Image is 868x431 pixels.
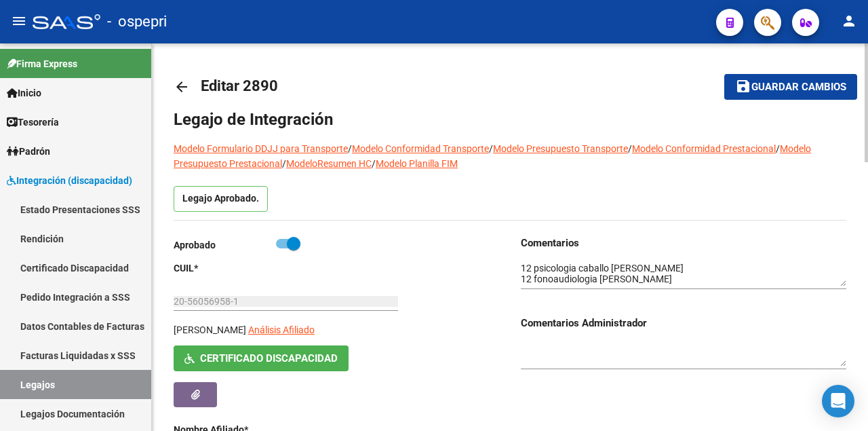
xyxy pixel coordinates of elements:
[248,324,315,335] span: Análisis Afiliado
[201,77,278,94] span: Editar 2890
[174,345,349,371] button: Certificado Discapacidad
[286,158,372,169] a: ModeloResumen HC
[7,115,59,130] span: Tesorería
[521,316,846,331] h3: Comentarios Administrador
[174,79,190,95] mat-icon: arrow_back
[174,186,268,212] p: Legajo Aprobado.
[174,261,276,276] p: CUIL
[200,353,338,365] span: Certificado Discapacidad
[174,109,846,130] h1: Legajo de Integración
[107,7,167,37] span: - ospepri
[174,322,246,337] p: [PERSON_NAME]
[352,143,489,154] a: Modelo Conformidad Transporte
[7,86,41,100] span: Inicio
[7,56,77,71] span: Firma Express
[822,385,854,417] div: Open Intercom Messenger
[376,158,458,169] a: Modelo Planilla FIM
[841,13,857,29] mat-icon: person
[735,78,751,94] mat-icon: save
[174,143,348,154] a: Modelo Formulario DDJJ para Transporte
[724,74,857,99] button: Guardar cambios
[7,173,132,188] span: Integración (discapacidad)
[632,143,776,154] a: Modelo Conformidad Prestacional
[521,236,846,250] h3: Comentarios
[11,13,27,29] mat-icon: menu
[751,81,846,94] span: Guardar cambios
[493,143,628,154] a: Modelo Presupuesto Transporte
[174,238,276,252] p: Aprobado
[7,144,50,159] span: Padrón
